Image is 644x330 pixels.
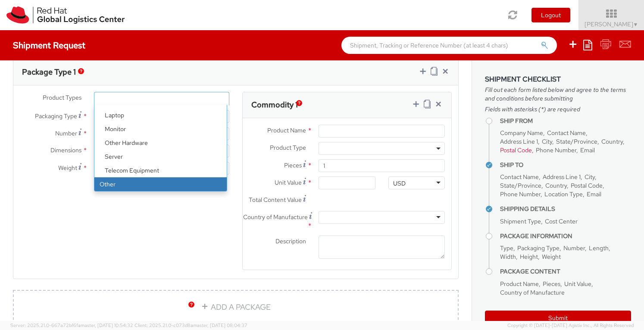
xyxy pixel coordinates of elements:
span: Country of Manufacture [243,213,308,221]
span: [PERSON_NAME] [585,20,638,28]
span: master, [DATE] 10:54:32 [81,322,133,328]
li: Other [94,177,227,191]
span: Length [589,244,609,252]
span: Pieces [543,280,560,288]
li: Other Hardware [100,136,227,150]
input: Shipment, Tracking or Reference Number (at least 4 chars) [341,37,557,54]
button: Submit [485,311,631,325]
span: master, [DATE] 08:04:37 [193,322,247,328]
span: Height [520,253,538,261]
span: State/Province [500,182,541,189]
span: Dimensions [50,146,81,154]
span: Email [580,146,595,154]
span: City [542,138,552,145]
span: Packaging Type [35,112,77,120]
span: Number [563,244,585,252]
span: Phone Number [500,190,541,198]
span: Company Name [500,129,543,137]
span: Contact Name [547,129,586,137]
span: Product Name [267,126,306,134]
span: Type [500,244,513,252]
h4: Package Content [500,268,631,275]
h3: Commodity 1 [251,101,298,109]
h4: Ship From [500,118,631,124]
span: Shipment Type [500,217,541,225]
span: Number [55,129,77,137]
span: Packaging Type [517,244,560,252]
span: Location Type [544,190,583,198]
span: Country of Manufacture [500,289,565,296]
li: Telecom Equipment [100,163,227,177]
span: State/Province [556,138,597,145]
span: Unit Value [564,280,591,288]
span: Client: 2025.21.0-c073d8a [134,322,247,328]
span: Product Name [500,280,539,288]
span: Contact Name [500,173,539,181]
h4: Shipment Request [13,41,85,50]
span: Width [500,253,516,261]
span: Phone Number [536,146,576,154]
span: Country [601,138,623,145]
span: Address Line 1 [543,173,581,181]
span: Weight [542,253,561,261]
h4: Ship To [500,162,631,168]
span: Product Type [270,144,306,151]
span: Country [545,182,567,189]
span: Postal Code [500,146,532,154]
span: Total Content Value [249,196,302,204]
span: Email [587,190,601,198]
span: City [585,173,595,181]
span: Product Types [43,94,81,101]
button: Logout [531,8,570,22]
h3: Shipment Checklist [485,75,631,83]
span: Pieces [284,161,302,169]
span: Cost Center [545,217,578,225]
h4: Shipping Details [500,206,631,212]
a: ADD A PACKAGE [13,290,459,324]
span: Copyright © [DATE]-[DATE] Agistix Inc., All Rights Reserved [507,322,634,329]
span: Postal Code [571,182,603,189]
h3: Package Type 1 [22,68,76,76]
span: Description [275,237,306,245]
li: Monitor [100,122,227,136]
span: ▼ [633,21,638,28]
div: USD [393,179,406,188]
span: Fill out each form listed below and agree to the terms and conditions before submitting [485,85,631,103]
h4: Package Information [500,233,631,239]
li: Hardware [94,81,227,177]
span: Server: 2025.21.0-667a72bf6fa [10,322,133,328]
span: Unit Value [275,179,302,186]
li: Server [100,150,227,163]
img: rh-logistics-00dfa346123c4ec078e1.svg [6,6,125,24]
span: Weight [58,164,77,172]
span: Fields with asterisks (*) are required [485,105,631,113]
li: Laptop [100,108,227,122]
span: Address Line 1 [500,138,538,145]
